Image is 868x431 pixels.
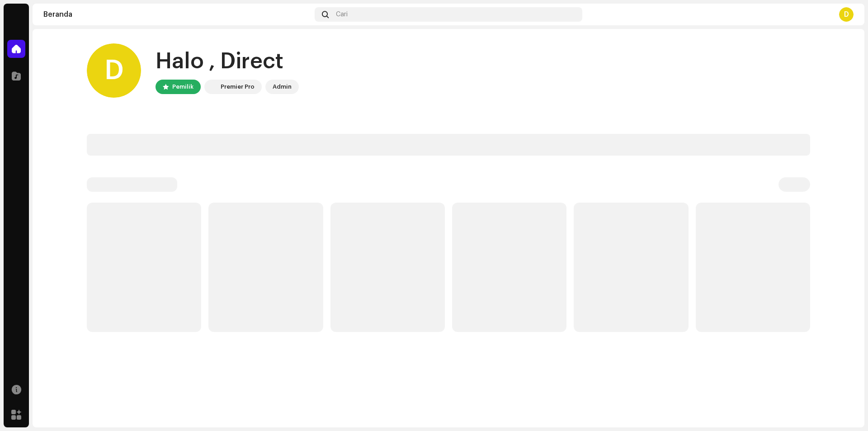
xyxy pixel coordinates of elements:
div: Beranda [43,11,311,18]
img: 64f15ab7-a28a-4bb5-a164-82594ec98160 [206,81,217,92]
div: D [839,7,854,22]
span: Cari [336,11,348,18]
div: Admin [273,81,292,92]
div: Pemilik [172,81,193,92]
div: Premier Pro [221,81,255,92]
div: D [87,43,141,98]
div: Halo , Direct [156,47,299,76]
